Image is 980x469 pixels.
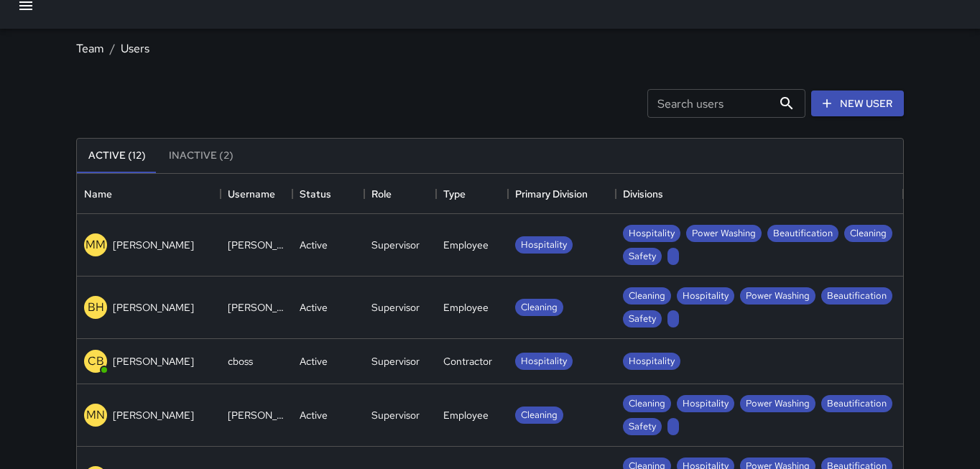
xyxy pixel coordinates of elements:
[88,299,104,316] p: BH
[371,238,420,252] div: Supervisor
[443,238,489,252] div: Employee
[300,408,328,422] div: Active
[515,238,573,252] span: Hospitality
[76,41,104,56] a: Team
[77,139,157,173] button: Active (12)
[623,397,671,411] span: Cleaning
[300,238,328,252] div: Active
[623,312,662,326] span: Safety
[228,408,285,422] div: Michael
[811,90,904,117] a: New User
[113,354,194,368] p: [PERSON_NAME]
[436,174,508,214] div: Type
[767,227,838,241] span: Beautification
[443,408,489,422] div: Employee
[623,174,663,214] div: Divisions
[113,408,194,422] p: [PERSON_NAME]
[515,174,588,214] div: Primary Division
[85,236,106,254] p: MM
[623,227,680,241] span: Hospitality
[228,238,285,252] div: Melanie
[300,300,328,315] div: Active
[623,250,662,264] span: Safety
[443,354,492,368] div: Contractor
[515,301,563,315] span: Cleaning
[623,289,671,303] span: Cleaning
[844,227,892,241] span: Cleaning
[86,407,105,424] p: MN
[292,174,364,214] div: Status
[77,174,221,214] div: Name
[677,289,734,303] span: Hospitality
[371,408,420,422] div: Supervisor
[821,397,892,411] span: Beautification
[300,354,328,368] div: Active
[508,174,616,214] div: Primary Division
[88,353,104,370] p: CB
[740,289,815,303] span: Power Washing
[110,40,115,57] li: /
[113,238,194,252] p: [PERSON_NAME]
[443,174,466,214] div: Type
[121,41,149,56] a: Users
[228,174,275,214] div: Username
[157,139,245,173] button: Inactive (2)
[623,420,662,434] span: Safety
[300,174,331,214] div: Status
[84,174,112,214] div: Name
[228,300,285,315] div: brandon
[371,174,392,214] div: Role
[371,300,420,315] div: Supervisor
[623,355,680,368] span: Hospitality
[228,354,253,368] div: cboss
[821,289,892,303] span: Beautification
[364,174,436,214] div: Role
[686,227,762,241] span: Power Washing
[515,409,563,422] span: Cleaning
[443,300,489,315] div: Employee
[740,397,815,411] span: Power Washing
[113,300,194,315] p: [PERSON_NAME]
[616,174,903,214] div: Divisions
[515,355,573,368] span: Hospitality
[221,174,292,214] div: Username
[677,397,734,411] span: Hospitality
[371,354,420,368] div: Supervisor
